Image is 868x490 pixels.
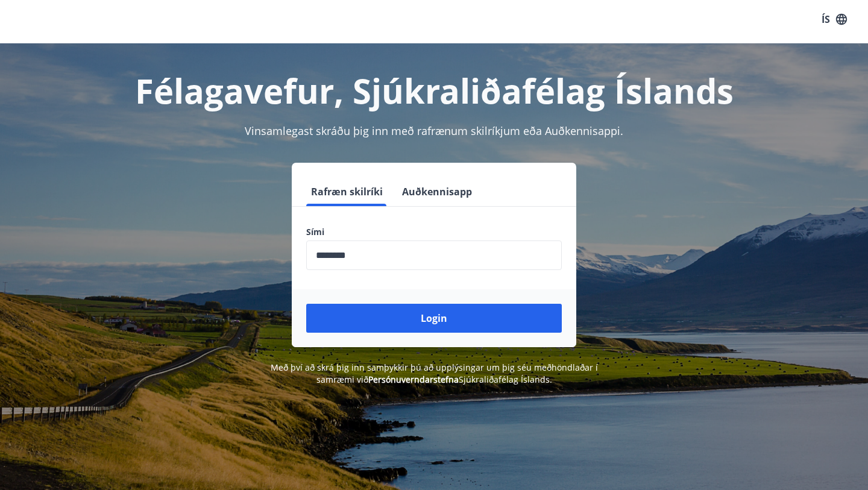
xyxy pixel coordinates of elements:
[14,68,854,113] h1: Félagavefur, Sjúkraliðafélag Íslands
[306,304,562,333] button: Login
[271,362,598,385] span: Með því að skrá þig inn samþykkir þú að upplýsingar um þig séu meðhöndlaðar í samræmi við Sjúkral...
[815,8,854,30] button: ÍS
[245,124,623,138] span: Vinsamlegast skráðu þig inn með rafrænum skilríkjum eða Auðkennisappi.
[368,374,459,385] a: Persónuverndarstefna
[306,226,562,238] label: Sími
[306,177,388,206] button: Rafræn skilríki
[397,177,477,206] button: Auðkennisapp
